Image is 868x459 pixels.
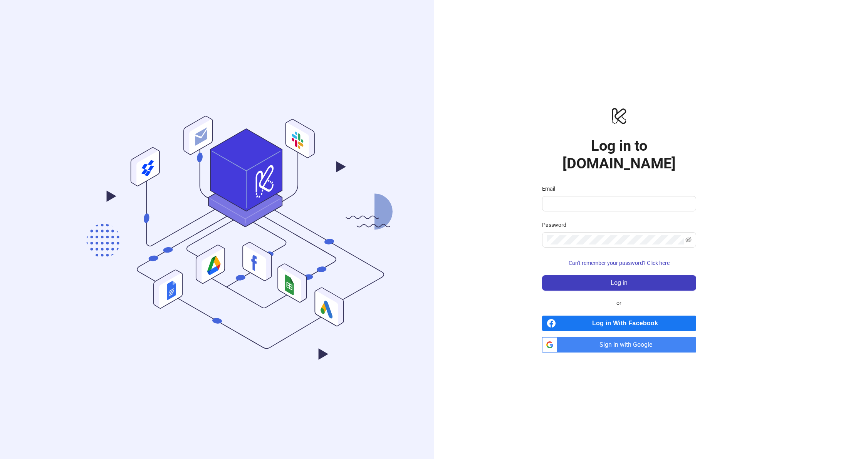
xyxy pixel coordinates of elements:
a: Can't remember your password? Click here [542,260,696,266]
h1: Log in to [DOMAIN_NAME] [542,137,696,173]
a: Sign in with Google [542,337,696,353]
span: or [610,299,628,307]
span: Can't remember your password? Click here [569,260,670,266]
span: Log in [611,279,628,286]
a: Log in With Facebook [542,316,696,331]
button: Log in [542,275,696,291]
span: Log in With Facebook [559,316,696,331]
label: Email [542,185,560,193]
span: Sign in with Google [561,337,696,353]
span: eye-invisible [685,237,692,243]
label: Password [542,221,571,229]
input: Password [547,235,684,244]
input: Email [547,199,690,208]
button: Can't remember your password? Click here [542,257,696,269]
